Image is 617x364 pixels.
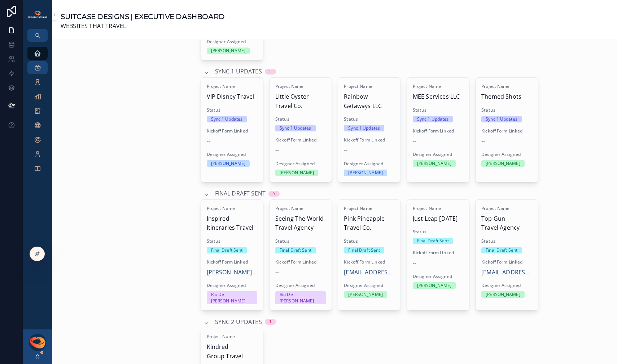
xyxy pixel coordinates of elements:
[27,10,48,18] img: App logo
[338,77,401,182] a: Project NameRainbow Getaways LLCStatusSync 1 UpdatesKickoff Form Linked--Designer Assigned[PERSON...
[207,128,257,134] span: Kickoff Form Linked
[280,291,321,304] div: Rio De [PERSON_NAME]
[481,84,532,89] span: Project Name
[348,170,383,176] div: [PERSON_NAME]
[207,206,257,211] span: Project Name
[344,259,394,265] span: Kickoff Form Linked
[417,116,449,122] div: Sync 1 Updates
[211,160,246,167] div: [PERSON_NAME]
[344,161,394,167] span: Designer Assigned
[275,137,326,143] span: Kickoff Form Linked
[344,84,394,89] span: Project Name
[413,274,463,279] span: Designer Assigned
[486,291,520,298] div: [PERSON_NAME]
[348,125,380,131] div: Sync 1 Updates
[280,247,311,253] div: Final Draft Sent
[344,238,394,244] span: Status
[211,116,243,122] div: Sync 1 Updates
[207,137,210,146] span: --
[348,247,380,253] div: Final Draft Sent
[273,191,275,197] div: 5
[207,342,257,361] span: Kindred Group Travel
[280,170,314,176] div: [PERSON_NAME]
[486,116,517,122] div: Sync 1 Updates
[344,92,394,111] span: Rainbow Getaways LLC
[207,92,257,102] span: VIP Disney Travel
[481,283,532,288] span: Designer Assigned
[481,107,532,113] span: Status
[344,268,394,277] a: [EMAIL_ADDRESS][DOMAIN_NAME]
[207,107,257,113] span: Status
[275,161,326,167] span: Designer Assigned
[211,48,246,54] div: [PERSON_NAME]
[486,160,520,167] div: [PERSON_NAME]
[275,92,326,111] span: Little Oyster Travel Co.
[338,199,401,311] a: Project NamePink Pineapple Travel Co.StatusFinal Draft SentKickoff Form Linked[EMAIL_ADDRESS][DOM...
[413,214,463,224] span: Just Leap [DATE]
[275,283,326,288] span: Designer Assigned
[280,125,311,131] div: Sync 1 Updates
[207,259,257,265] span: Kickoff Form Linked
[275,84,326,89] span: Project Name
[475,199,538,311] a: Project NameTop Gun Travel AgencyStatusFinal Draft SentKickoff Form Linked[EMAIL_ADDRESS][DOMAIN_...
[61,12,225,22] h1: SUITCASE DESIGNS | EXECUTIVE DASHBOARD
[23,42,52,184] div: scrollable content
[348,291,383,298] div: [PERSON_NAME]
[413,137,416,146] span: --
[407,199,469,311] a: Project NameJust Leap [DATE]StatusFinal Draft SentKickoff Form Linked--Designer Assigned[PERSON_N...
[413,128,463,134] span: Kickoff Form Linked
[417,238,449,244] div: Final Draft Sent
[475,77,538,182] a: Project NameThemed ShotsStatusSync 1 UpdatesKickoff Form Linked--Designer Assigned[PERSON_NAME]
[275,146,279,155] span: --
[481,268,532,277] a: [EMAIL_ADDRESS][DOMAIN_NAME]
[215,318,262,327] span: Sync 2 Updates
[481,137,485,146] span: --
[207,39,257,45] span: Designer Assigned
[413,84,463,89] span: Project Name
[481,214,532,233] span: Top Gun Travel Agency
[344,137,394,143] span: Kickoff Form Linked
[207,214,257,233] span: Inspired Itineraries Travel
[481,206,532,211] span: Project Name
[481,152,532,157] span: Designer Assigned
[275,259,326,265] span: Kickoff Form Linked
[413,259,416,268] span: --
[201,199,263,311] a: Project NameInspired Itineraries TravelStatusFinal Draft SentKickoff Form Linked[PERSON_NAME][EMA...
[61,22,225,31] span: WEBSITES THAT TRAVEL
[207,152,257,157] span: Designer Assigned
[269,199,332,311] a: Project NameSeeing The World Travel AgencyStatusFinal Draft SentKickoff Form Linked--Designer Ass...
[417,282,452,289] div: [PERSON_NAME]
[275,268,279,277] span: --
[275,206,326,211] span: Project Name
[201,77,263,182] a: Project NameVIP Disney TravelStatusSync 1 UpdatesKickoff Form Linked--Designer Assigned[PERSON_NAME]
[417,160,452,167] div: [PERSON_NAME]
[413,152,463,157] span: Designer Assigned
[413,92,463,102] span: MEE Services LLC
[344,214,394,233] span: Pink Pineapple Travel Co.
[486,247,517,253] div: Final Draft Sent
[344,283,394,288] span: Designer Assigned
[269,69,272,75] div: 5
[413,107,463,113] span: Status
[269,319,272,325] div: 1
[481,238,532,244] span: Status
[207,334,257,340] span: Project Name
[275,238,326,244] span: Status
[207,84,257,89] span: Project Name
[207,268,257,277] a: [PERSON_NAME][EMAIL_ADDRESS][DOMAIN_NAME]
[481,92,532,102] span: Themed Shots
[413,250,463,256] span: Kickoff Form Linked
[207,238,257,244] span: Status
[481,259,532,265] span: Kickoff Form Linked
[344,116,394,122] span: Status
[407,77,469,182] a: Project NameMEE Services LLCStatusSync 1 UpdatesKickoff Form Linked--Designer Assigned[PERSON_NAME]
[207,283,257,288] span: Designer Assigned
[211,291,253,304] div: Rio De [PERSON_NAME]
[269,77,332,182] a: Project NameLittle Oyster Travel Co.StatusSync 1 UpdatesKickoff Form Linked--Designer Assigned[PE...
[344,206,394,211] span: Project Name
[481,128,532,134] span: Kickoff Form Linked
[215,189,266,198] span: Final Draft Sent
